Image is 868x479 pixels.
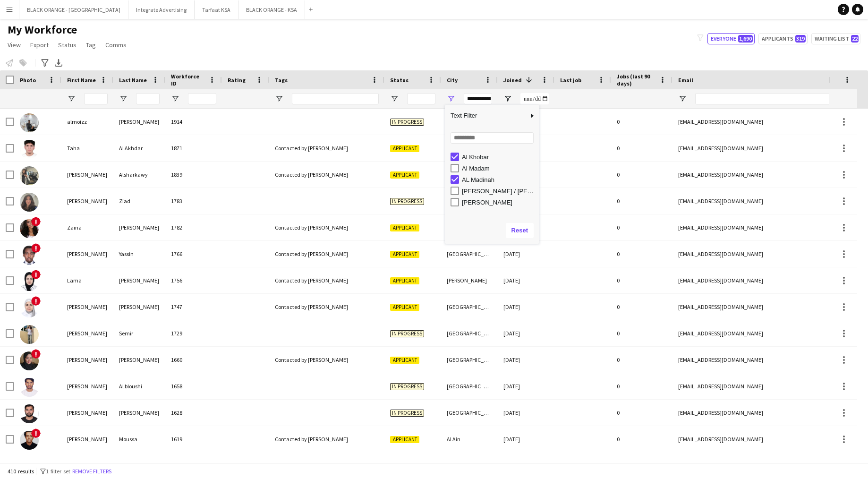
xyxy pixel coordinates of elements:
div: [DATE] [498,267,554,293]
span: 319 [795,35,806,43]
div: [PERSON_NAME] [61,426,113,452]
div: 0 [611,373,672,399]
div: [EMAIL_ADDRESS][DOMAIN_NAME] [672,214,861,240]
div: [EMAIL_ADDRESS][DOMAIN_NAME] [672,320,861,346]
div: [PERSON_NAME] [113,400,165,426]
div: Al Madam [462,165,536,172]
button: Applicants319 [758,33,808,44]
div: 0 [611,109,672,135]
div: [PERSON_NAME] [61,241,113,267]
div: [PERSON_NAME] [61,400,113,426]
div: 0 [611,214,672,240]
a: Status [54,39,80,51]
span: Applicant [390,436,419,443]
div: 0 [611,294,672,320]
button: Everyone1,690 [707,33,755,44]
span: Workforce ID [171,73,205,87]
span: Rating [228,77,246,84]
div: [PERSON_NAME] [113,109,165,135]
div: Zaina [61,214,113,240]
div: Moussa [113,426,165,452]
div: Al Khobar [441,135,498,161]
span: Applicant [390,145,419,152]
img: Lama Ahmad [20,272,39,291]
div: [DATE] [498,294,554,320]
div: [PERSON_NAME] [113,294,165,320]
div: [DATE] [498,373,554,399]
span: Applicant [390,224,419,231]
app-action-btn: Advanced filters [39,57,51,68]
span: Last job [560,77,581,84]
div: Ziad [113,188,165,214]
div: [PERSON_NAME] [113,214,165,240]
div: [EMAIL_ADDRESS][DOMAIN_NAME] [672,347,861,373]
div: Contacted by [PERSON_NAME] [269,135,384,161]
div: [PERSON_NAME] [441,267,498,293]
button: Open Filter Menu [275,94,283,103]
input: Status Filter Input [407,93,435,104]
div: Column Filter [445,105,539,244]
span: Jobs (last 90 days) [617,73,655,87]
div: 1658 [165,373,222,399]
span: My Workforce [8,23,77,37]
div: 1914 [165,109,222,135]
div: Contacted by [PERSON_NAME] [269,294,384,320]
img: Lina Ahmad [20,299,39,317]
div: 0 [611,162,672,188]
button: BLACK ORANGE - KSA [238,0,305,19]
button: Waiting list22 [811,33,860,44]
div: 0 [611,400,672,426]
div: [GEOGRAPHIC_DATA] [441,241,498,267]
div: Contacted by [PERSON_NAME] [269,241,384,267]
div: [EMAIL_ADDRESS][DOMAIN_NAME] [672,267,861,293]
span: 1,690 [738,35,753,43]
span: Applicant [390,171,419,179]
a: View [4,39,25,51]
a: Comms [102,39,130,51]
div: [DATE] [498,400,554,426]
a: Export [26,39,52,51]
div: [EMAIL_ADDRESS][DOMAIN_NAME] [672,241,861,267]
span: Applicant [390,251,419,258]
span: Status [58,41,77,49]
div: 1729 [165,320,222,346]
button: Open Filter Menu [503,94,512,103]
span: Text Filter [445,108,528,124]
div: Contacted by [PERSON_NAME] [269,347,384,373]
div: 0 [611,347,672,373]
input: Search filter values [451,132,534,144]
div: 1782 [165,214,222,240]
img: Mariam Ziad [20,193,39,212]
div: [GEOGRAPHIC_DATA] [441,400,498,426]
span: ! [31,296,41,306]
div: [EMAIL_ADDRESS][DOMAIN_NAME] [672,426,861,452]
span: City [447,77,458,84]
button: Integrate Advertising [128,0,195,19]
div: Al Khobar [441,162,498,188]
div: 1747 [165,294,222,320]
div: [GEOGRAPHIC_DATA] [441,294,498,320]
div: [PERSON_NAME] [61,162,113,188]
img: Abdullah Azhar Ahmed [20,404,39,423]
div: Contacted by [PERSON_NAME] [269,426,384,452]
div: [GEOGRAPHIC_DATA] [441,214,498,240]
button: Reset [506,223,534,238]
span: Applicant [390,304,419,311]
div: 0 [611,320,672,346]
div: [PERSON_NAME] [61,373,113,399]
a: Tag [82,39,100,51]
div: Al Khobar [462,154,536,161]
div: [PERSON_NAME] [113,347,165,373]
span: Email [678,77,693,84]
div: Taha [61,135,113,161]
div: Lama [61,267,113,293]
div: [PERSON_NAME] [61,188,113,214]
div: [PERSON_NAME] [61,320,113,346]
img: Ayan Mohamed [20,351,39,370]
button: Remove filters [70,466,113,477]
div: [GEOGRAPHIC_DATA] [441,188,498,214]
button: Tarfaat KSA [195,0,238,19]
div: 1756 [165,267,222,293]
div: AL Madinah [462,176,536,183]
div: [GEOGRAPHIC_DATA] [441,109,498,135]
